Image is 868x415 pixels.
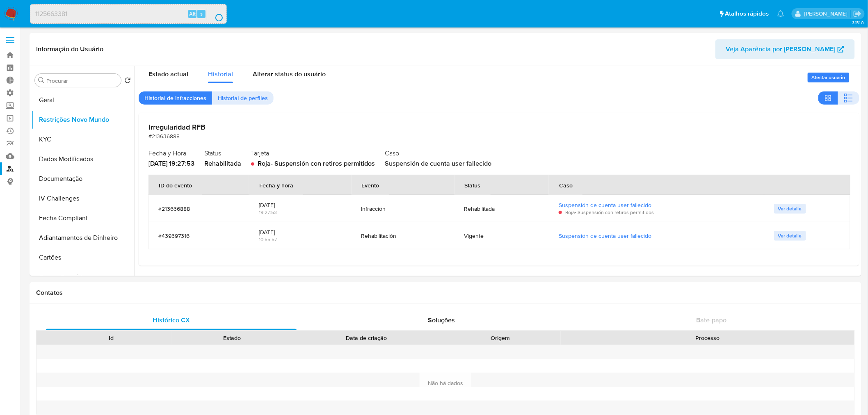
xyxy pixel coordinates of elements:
div: Processo [566,334,849,342]
button: Fecha Compliant [32,208,134,228]
h1: Contatos [36,289,855,297]
button: search-icon [207,8,224,20]
button: KYC [32,130,134,149]
div: Id [57,334,166,342]
div: Data de criação [298,334,434,342]
span: Alt [189,10,196,18]
button: Retornar ao pedido padrão [124,77,131,86]
button: IV Challenges [32,189,134,208]
a: Sair [853,9,862,18]
button: Restrições Novo Mundo [32,110,134,130]
button: Dados Modificados [32,149,134,169]
span: Histórico CX [153,315,190,325]
a: Notificações [777,10,784,17]
button: Geral [32,90,134,110]
div: Origem [446,334,555,342]
button: Documentação [32,169,134,189]
span: s [200,10,203,18]
button: Veja Aparência por [PERSON_NAME] [715,39,855,59]
span: Atalhos rápidos [725,9,769,18]
button: Adiantamentos de Dinheiro [32,228,134,248]
input: Procurar [46,77,118,84]
span: Veja Aparência por [PERSON_NAME] [726,39,836,59]
input: Pesquise usuários ou casos... [30,9,226,19]
button: Cartões [32,248,134,267]
h1: Informação do Usuário [36,45,103,53]
button: Procurar [38,77,45,84]
button: Contas Bancárias [32,267,134,287]
div: Estado [177,334,286,342]
p: sabrina.lima@mercadopago.com.br [804,10,850,18]
span: Bate-papo [697,315,727,325]
span: Soluções [428,315,455,325]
